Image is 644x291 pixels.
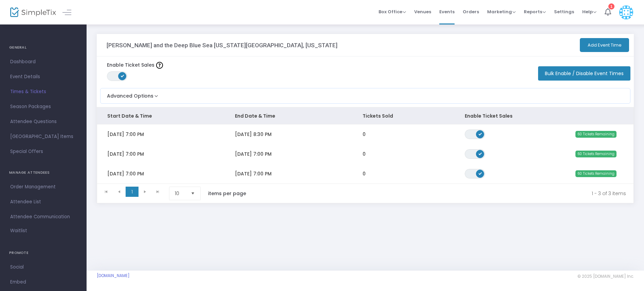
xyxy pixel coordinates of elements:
button: Select [188,187,198,200]
span: [DATE] 7:00 PM [107,170,144,177]
span: Orders [463,3,479,20]
span: Event Details [10,72,76,81]
span: © 2025 [DOMAIN_NAME] Inc. [577,274,634,279]
span: Dashboard [10,57,76,66]
span: 0 [363,131,366,138]
span: Page 1 [126,187,139,197]
span: Help [582,8,596,15]
span: [GEOGRAPHIC_DATA] Items [10,132,76,141]
button: Add Event Time [580,38,629,52]
button: Bulk Enable / Disable Event Times [538,66,630,81]
th: End Date & Time [225,107,352,124]
span: 10 [175,190,185,197]
span: Box Office [379,8,406,15]
th: Tickets Sold [352,107,455,124]
th: Enable Ticket Sales [455,107,531,124]
span: Times & Tickets [10,87,76,96]
span: Special Offers [10,147,76,156]
div: 1 [608,3,614,10]
span: Attendee Questions [10,117,76,126]
button: Advanced Options [100,88,160,100]
span: Attendee Communication [10,212,76,221]
span: ON [479,171,482,175]
h4: PROMOTE [9,246,77,260]
span: [DATE] 7:00 PM [235,170,272,177]
span: Venues [414,3,431,20]
th: Start Date & Time [97,107,225,124]
span: ON [121,74,124,78]
span: Waitlist [10,227,27,234]
span: Attendee List [10,198,76,206]
kendo-pager-info: 1 - 3 of 3 items [260,187,626,200]
span: Social [10,263,76,272]
span: 60 Tickets Remaining [575,170,617,177]
label: items per page [208,190,246,197]
span: Settings [554,3,574,20]
span: ON [479,132,482,135]
span: Reports [524,8,546,15]
span: Order Management [10,183,76,191]
span: [DATE] 7:00 PM [107,131,144,138]
span: 60 Tickets Remaining [575,131,617,138]
div: Data table [97,107,633,184]
label: Enable Ticket Sales [107,62,163,69]
span: Marketing [487,8,516,15]
h3: [PERSON_NAME] and the Deep Blue Sea [US_STATE][GEOGRAPHIC_DATA], [US_STATE] [107,42,337,49]
span: Events [439,3,455,20]
span: [DATE] 8:30 PM [235,131,272,138]
span: ON [479,152,482,155]
span: [DATE] 7:00 PM [107,151,144,157]
span: Embed [10,278,76,287]
span: Season Packages [10,102,76,111]
h4: MANAGE ATTENDEES [9,166,77,179]
span: 0 [363,170,366,177]
span: 0 [363,151,366,157]
img: question-mark [156,62,163,69]
span: [DATE] 7:00 PM [235,151,272,157]
h4: GENERAL [9,41,77,54]
span: 60 Tickets Remaining [575,151,617,157]
a: [DOMAIN_NAME] [97,273,130,278]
